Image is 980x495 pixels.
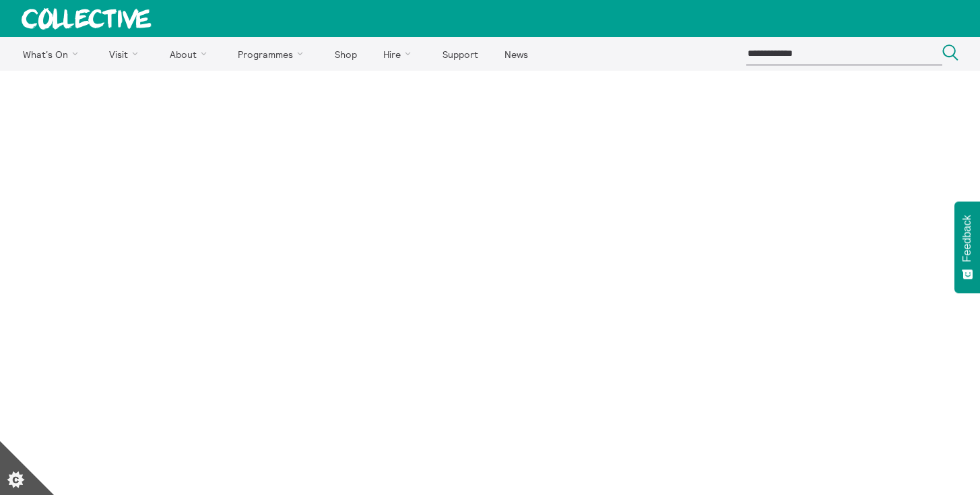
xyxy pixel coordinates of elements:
[961,215,973,262] span: Feedback
[430,37,490,71] a: Support
[954,201,980,293] button: Feedback - Show survey
[11,37,95,71] a: What's On
[492,37,540,71] a: News
[98,37,156,71] a: Visit
[372,37,428,71] a: Hire
[158,37,224,71] a: About
[323,37,368,71] a: Shop
[226,37,321,71] a: Programmes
